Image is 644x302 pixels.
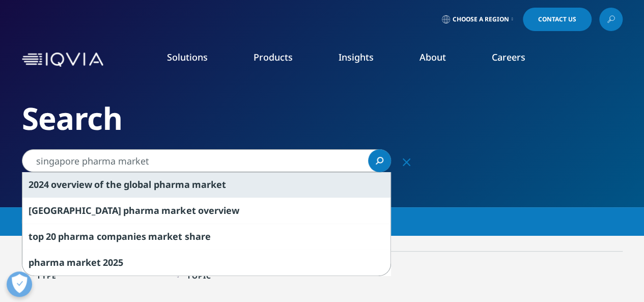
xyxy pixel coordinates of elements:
[148,230,182,242] span: market
[58,230,94,242] span: pharma
[167,51,208,63] a: Solutions
[22,172,391,276] div: Search Suggestions
[339,51,374,63] a: Insights
[107,36,623,84] nav: Primary
[97,230,146,242] span: companies
[22,149,391,172] input: Search
[192,178,226,190] span: market
[22,250,390,276] div: pharma market 2025
[22,198,390,224] div: vietnam pharma market overview
[123,204,159,216] span: pharma
[124,178,151,190] span: global
[376,157,383,164] svg: Search
[453,15,509,23] span: Choose a Region
[419,51,446,63] a: About
[22,99,623,138] h2: Search
[538,16,576,22] span: Contact Us
[185,230,211,242] span: share
[67,256,101,268] span: market
[46,230,56,242] span: 20
[29,230,44,242] span: top
[29,204,121,216] span: [GEOGRAPHIC_DATA]
[29,178,49,190] span: 2024
[395,149,419,174] div: Clear
[254,51,293,63] a: Products
[106,178,122,190] span: the
[154,178,190,190] span: pharma
[403,158,410,166] svg: Clear
[22,224,390,250] div: top 20 pharma companies market share
[103,256,123,268] span: 2025
[368,149,391,172] a: Search
[492,51,525,63] a: Careers
[198,204,239,216] span: overview
[161,204,195,216] span: market
[29,256,65,268] span: pharma
[22,172,390,198] div: 2024 overview of the global pharma market
[523,8,592,31] a: Contact Us
[94,178,103,190] span: of
[7,271,32,297] button: Open Preferences
[22,52,103,67] img: IQVIA Healthcare Information Technology and Pharma Clinical Research Company
[51,178,92,190] span: overview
